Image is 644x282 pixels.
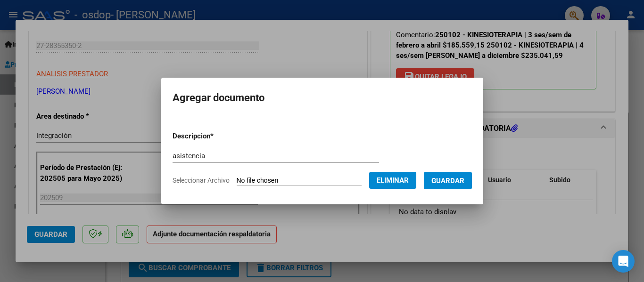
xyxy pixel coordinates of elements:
[173,89,472,107] h2: Agregar documento
[377,176,409,185] span: Eliminar
[612,250,635,273] div: Open Intercom Messenger
[173,177,230,184] span: Seleccionar Archivo
[424,172,472,189] button: Guardar
[173,131,263,142] p: Descripcion
[369,172,416,189] button: Eliminar
[431,177,464,185] span: Guardar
